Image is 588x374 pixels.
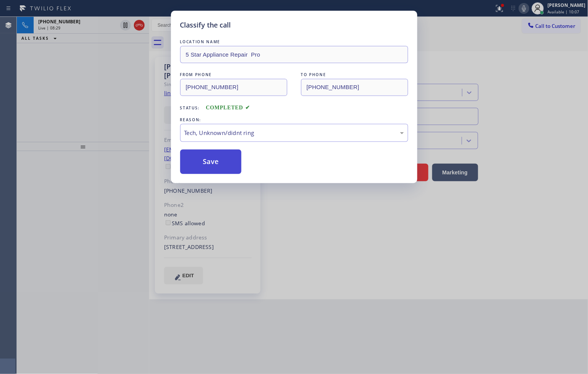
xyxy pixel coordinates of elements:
h5: Classify the call [180,20,231,30]
input: To phone [301,79,408,96]
div: FROM PHONE [180,71,287,79]
span: COMPLETED [206,105,250,111]
button: Save [180,150,242,174]
div: LOCATION NAME [180,38,408,46]
span: Status: [180,105,200,111]
div: TO PHONE [301,71,408,79]
div: Tech, Unknown/didnt ring [184,128,404,137]
div: REASON: [180,116,408,124]
input: From phone [180,79,287,96]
